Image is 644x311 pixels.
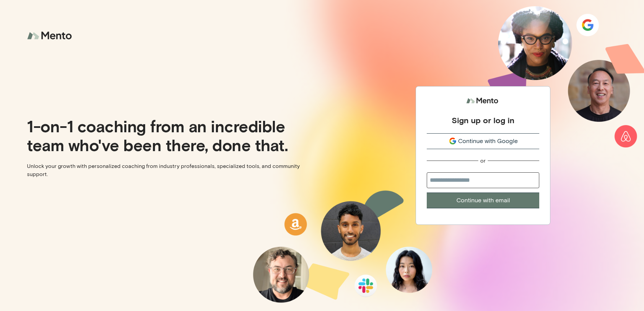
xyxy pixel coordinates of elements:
[27,162,317,178] p: Unlock your growth with personalized coaching from industry professionals, specialized tools, and...
[427,193,539,208] button: Continue with email
[27,27,74,45] img: logo
[27,116,317,154] p: 1-on-1 coaching from an incredible team who've been there, done that.
[466,95,500,107] img: logo.svg
[427,133,539,149] button: Continue with Google
[480,157,486,164] div: or
[458,137,518,146] span: Continue with Google
[452,115,514,125] div: Sign up or log in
